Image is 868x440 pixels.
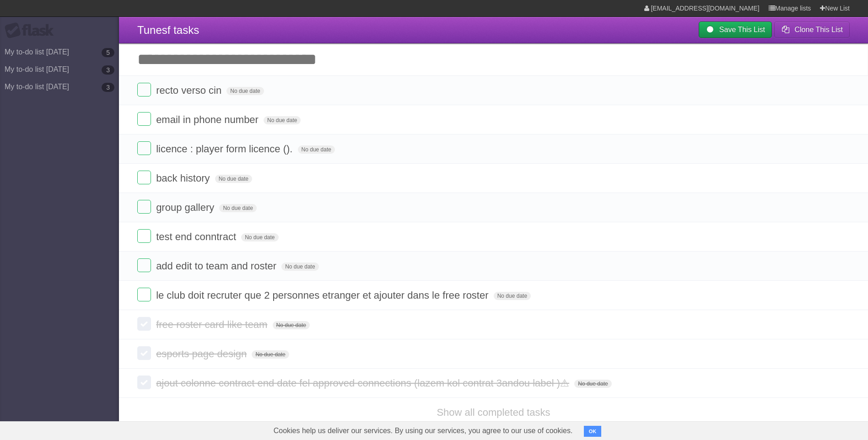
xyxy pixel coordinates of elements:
[215,175,252,183] span: No due date
[156,231,238,242] span: test end conntract
[5,22,59,39] div: Flask
[137,346,151,360] label: Done
[137,141,151,155] label: Done
[102,48,114,57] b: 5
[156,85,224,96] span: recto verso cin
[226,87,264,95] span: No due date
[584,426,602,437] button: OK
[156,143,295,155] span: licence : player form licence ().
[137,258,151,272] label: Done
[102,65,114,75] b: 3
[156,319,270,330] span: free roster card like team
[281,263,318,271] span: No due date
[156,172,212,184] span: back history
[252,350,289,359] span: No due date
[273,321,310,329] span: No due date
[241,233,278,241] span: No due date
[156,260,279,272] span: add edit to team and roster
[264,116,301,124] span: No due date
[494,292,531,300] span: No due date
[156,114,261,125] span: email in phone number
[137,376,151,389] label: Done
[137,24,199,36] span: Tunesf tasks
[102,83,114,92] b: 3
[219,204,256,212] span: No due date
[264,422,582,440] span: Cookies help us deliver our services. By using our services, you agree to our use of cookies.
[137,112,151,126] label: Done
[699,21,772,38] a: Save This List
[437,407,550,418] a: Show all completed tasks
[156,290,491,301] span: le club doit recruter que 2 personnes etranger et ajouter dans le free roster
[156,348,249,360] span: esports page design
[137,200,151,214] label: Done
[156,377,571,389] span: ajout colonne contract end date fel approved connections (lazem kol contrat 3andou label )⚠
[137,229,151,243] label: Done
[137,317,151,331] label: Done
[719,26,765,33] b: Save This List
[137,288,151,301] label: Done
[137,171,151,184] label: Done
[574,380,611,388] span: No due date
[794,26,843,33] b: Clone This List
[156,202,216,213] span: group gallery
[774,21,850,38] button: Clone This List
[137,83,151,97] label: Done
[298,145,335,154] span: No due date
